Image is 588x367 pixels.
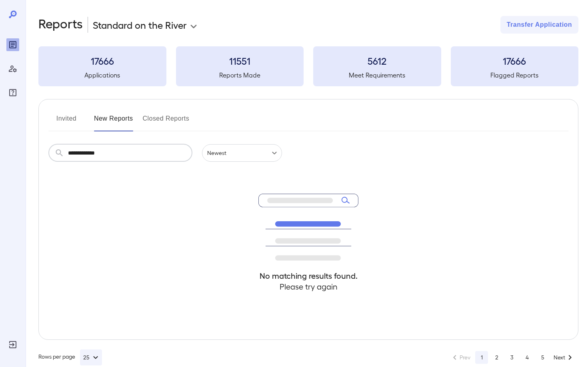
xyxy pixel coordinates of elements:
[451,70,579,80] h5: Flagged Reports
[551,351,577,364] button: Go to next page
[490,351,503,364] button: Go to page 2
[6,338,19,351] div: Log Out
[536,351,549,364] button: Go to page 5
[80,349,102,365] button: 25
[451,54,579,67] h3: 17666
[446,351,578,364] nav: pagination navigation
[6,86,19,99] div: FAQ
[521,351,534,364] button: Go to page 4
[48,112,84,131] button: Invited
[475,351,488,364] button: page 1
[38,70,166,80] h5: Applications
[176,54,304,67] h3: 11551
[38,349,102,365] div: Rows per page
[258,270,358,281] h4: No matching results found.
[202,144,282,162] div: Newest
[176,70,304,80] h5: Reports Made
[38,46,578,86] summary: 17666Applications11551Reports Made5612Meet Requirements17666Flagged Reports
[6,62,19,75] div: Manage Users
[313,70,441,80] h5: Meet Requirements
[143,112,190,131] button: Closed Reports
[93,18,187,31] p: Standard on the River
[506,351,518,364] button: Go to page 3
[38,16,83,34] h2: Reports
[94,112,133,131] button: New Reports
[38,54,166,67] h3: 17666
[258,281,358,292] h4: Please try again
[6,38,19,51] div: Reports
[313,54,441,67] h3: 5612
[500,16,578,34] button: Transfer Application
